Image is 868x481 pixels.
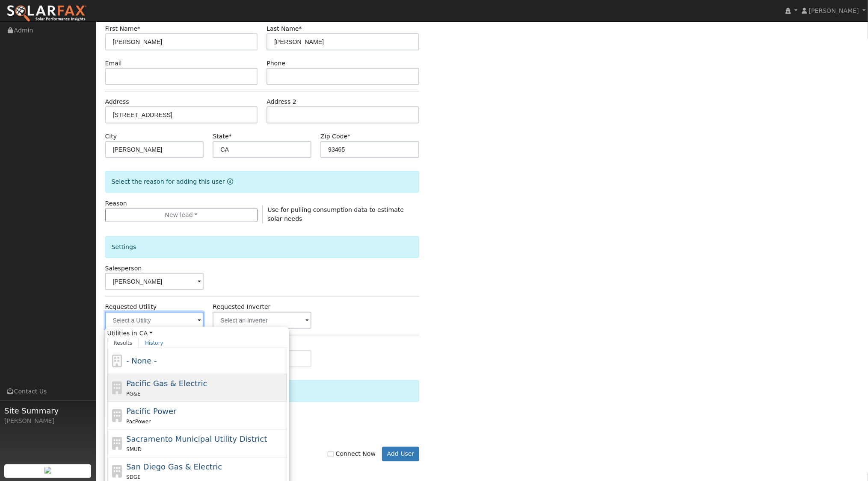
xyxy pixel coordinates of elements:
[126,407,176,416] span: Pacific Power
[105,59,122,68] label: Email
[809,7,859,14] span: [PERSON_NAME]
[105,273,204,290] input: Select a User
[139,329,153,338] a: CA
[267,97,296,106] label: Address 2
[105,208,258,223] button: New lead
[299,25,302,32] span: Required
[105,97,129,106] label: Address
[105,302,157,311] label: Requested Utility
[126,474,141,480] span: SDGE
[105,171,420,193] div: Select the reason for adding this user
[126,419,151,425] span: PacPower
[126,434,267,443] span: Sacramento Municipal Utility District
[105,236,420,258] div: Settings
[225,178,233,185] a: Reason for new user
[137,25,140,32] span: Required
[213,312,311,329] input: Select an Inverter
[107,329,287,338] span: Utilities in
[320,132,350,141] label: Zip Code
[4,405,92,416] span: Site Summary
[382,447,419,461] button: Add User
[267,206,404,222] span: Use for pulling consumption data to estimate solar needs
[126,379,207,388] span: Pacific Gas & Electric
[139,338,170,348] a: History
[267,59,285,68] label: Phone
[105,24,141,33] label: First Name
[105,199,127,208] label: Reason
[328,451,334,457] input: Connect Now
[213,302,270,311] label: Requested Inverter
[126,462,222,471] span: San Diego Gas & Electric
[6,5,87,23] img: SolarFax
[328,449,376,458] label: Connect Now
[213,132,231,141] label: State
[126,356,157,365] span: - None -
[126,391,140,397] span: PG&E
[347,133,350,140] span: Required
[4,416,92,425] div: [PERSON_NAME]
[105,132,117,141] label: City
[229,133,232,140] span: Required
[126,446,142,452] span: SMUD
[105,264,142,273] label: Salesperson
[105,312,204,329] input: Select a Utility
[267,24,302,33] label: Last Name
[44,467,51,474] img: retrieve
[107,338,139,348] a: Results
